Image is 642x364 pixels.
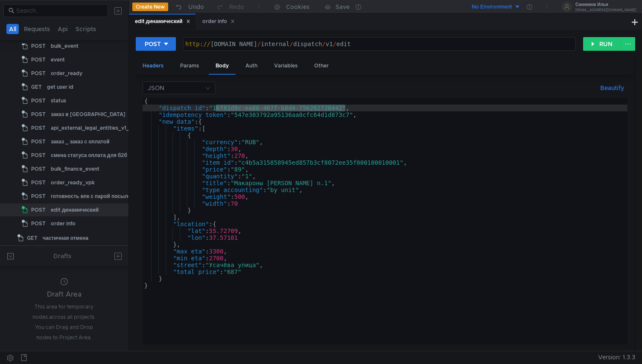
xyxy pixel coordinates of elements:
[210,0,250,13] button: Redo
[51,176,95,189] div: order_ready_vpk
[16,6,103,15] input: Search...
[145,39,161,49] div: POST
[31,190,46,203] span: POST
[6,24,19,34] button: All
[21,24,53,34] button: Requests
[239,58,264,74] div: Auth
[51,149,152,162] div: смена статуса оплата для б2б диспатча
[31,94,46,107] span: POST
[575,9,636,12] div: [EMAIL_ADDRESS][DOMAIN_NAME]
[51,135,110,148] div: заказ _ заказ с оплатой
[136,37,176,51] button: POST
[173,58,206,74] div: Params
[51,53,65,66] div: event
[31,81,42,93] span: GET
[51,40,79,52] div: bulk_event
[597,83,627,93] button: Beautify
[51,94,66,107] div: status
[31,53,46,66] span: POST
[168,0,210,13] button: Undo
[31,122,46,134] span: POST
[55,24,70,34] button: Api
[51,204,99,216] div: edit динамический
[51,163,99,175] div: bulk_finance_event
[336,4,350,10] div: Save
[31,204,46,216] span: POST
[598,351,635,364] span: Version: 1.3.3
[188,2,204,12] div: Undo
[202,17,235,26] div: order info
[31,163,46,175] span: POST
[51,108,125,121] div: заказ в [GEOGRAPHIC_DATA]
[31,108,46,121] span: POST
[209,58,236,75] div: Body
[31,135,46,148] span: POST
[31,40,46,52] span: POST
[31,217,46,230] span: POST
[267,58,304,74] div: Variables
[47,81,73,93] div: get user id
[43,232,88,245] div: частичная отмена
[27,232,38,245] span: GET
[31,149,46,162] span: POST
[51,190,134,203] div: готовность впк с парой посылок
[51,122,137,134] div: api_external_legal_entities_v1_list
[51,217,76,230] div: order info
[51,67,82,80] div: order_ready
[31,67,46,80] span: POST
[575,3,636,7] div: Санников Илья
[583,37,621,51] button: RUN
[136,58,170,74] div: Headers
[472,3,512,11] div: No Environment
[229,2,244,12] div: Redo
[135,17,190,26] div: edit динамический
[53,251,71,261] div: Drafts
[307,58,336,74] div: Other
[286,2,309,12] div: Cookies
[31,176,46,189] span: POST
[73,24,99,34] button: Scripts
[132,3,168,11] button: Create New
